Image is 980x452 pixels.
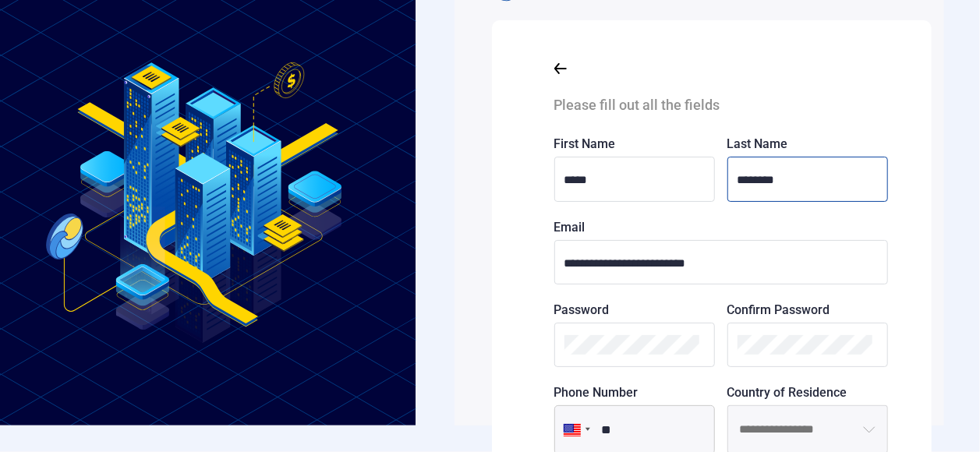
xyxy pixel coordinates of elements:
span: Please fill out all the fields [554,97,720,113]
span: Phone Number [554,385,639,400]
span: Country of Residence [727,385,847,400]
span: First Name [554,136,616,151]
span: Password [554,302,610,317]
span: Last Name [727,136,788,151]
span: Confirm Password [727,302,830,317]
span: Email [554,220,586,235]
